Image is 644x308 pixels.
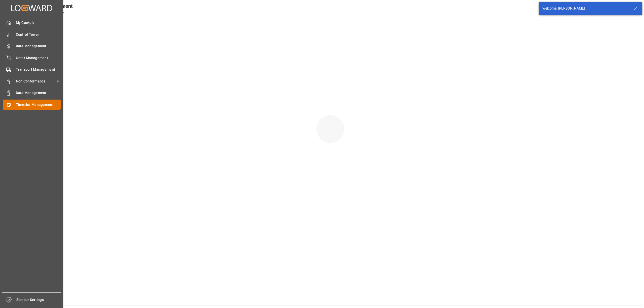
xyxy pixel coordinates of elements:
span: Order Management [16,55,61,61]
span: Sidebar Settings [16,297,61,302]
a: Data Management [3,88,61,98]
span: Rate Management [16,43,61,49]
span: Transport Management [16,67,61,72]
span: Control Tower [16,32,61,37]
a: Rate Management [3,41,61,51]
div: Welcome, [PERSON_NAME] [542,6,629,11]
span: Timeslot Management [16,102,61,107]
a: Order Management [3,53,61,63]
span: My Cockpit [16,20,61,25]
a: Transport Management [3,65,61,74]
a: My Cockpit [3,18,61,28]
span: Data Management [16,90,61,96]
span: Non Conformance [16,79,56,84]
a: Control Tower [3,29,61,39]
a: Timeslot Management [3,100,61,109]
